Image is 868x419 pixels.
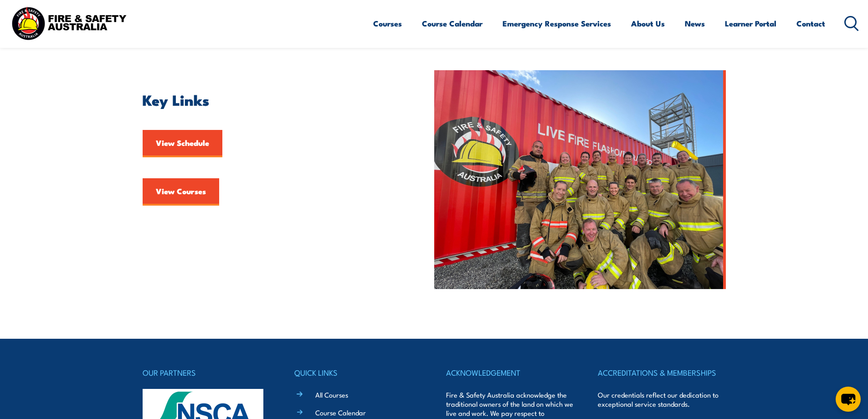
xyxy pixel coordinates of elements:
a: Course Calendar [315,408,366,417]
a: Contact [796,11,825,36]
a: Course Calendar [422,11,483,36]
h4: QUICK LINKS [294,366,422,379]
a: News [685,11,705,36]
a: All Courses [315,390,348,399]
h4: OUR PARTNERS [143,366,270,379]
a: Courses [373,11,402,36]
h4: ACCREDITATIONS & MEMBERSHIPS [598,366,725,379]
a: Emergency Response Services [503,11,611,36]
a: About Us [631,11,665,36]
a: Learner Portal [725,11,776,36]
h2: Key Links [143,93,392,106]
h4: ACKNOWLEDGEMENT [446,366,574,379]
p: Our credentials reflect our dedication to exceptional service standards. [598,390,725,409]
button: chat-button [836,387,861,412]
a: View Courses [143,178,219,206]
img: FSA People – Team photo aug 2023 [434,70,726,289]
a: View Schedule [143,130,222,157]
